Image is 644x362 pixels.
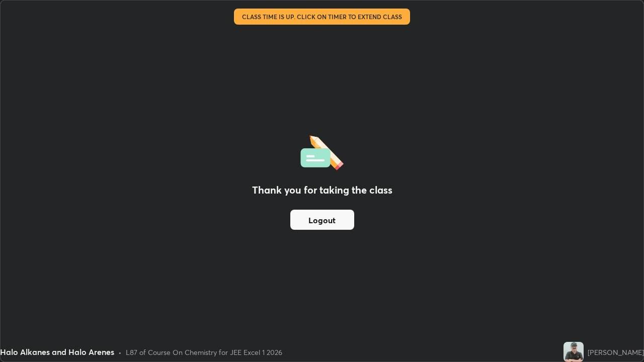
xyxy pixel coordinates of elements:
img: 91f328810c824c01b6815d32d6391758.jpg [563,342,584,362]
img: offlineFeedback.1438e8b3.svg [300,132,344,170]
div: [PERSON_NAME] [588,347,644,357]
div: L87 of Course On Chemistry for JEE Excel 1 2026 [126,347,282,357]
div: • [118,347,122,357]
button: Logout [290,210,354,230]
h2: Thank you for taking the class [252,183,392,198]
